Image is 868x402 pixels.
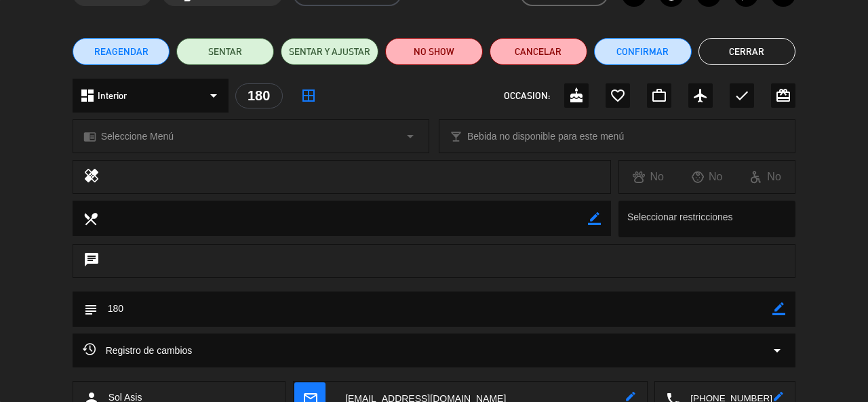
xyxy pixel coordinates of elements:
[94,45,149,59] span: REAGENDAR
[610,87,626,104] i: favorite_border
[83,342,193,359] span: Registro de cambios
[83,252,100,270] i: chat
[651,87,667,104] i: work_outline
[504,88,550,104] span: OCCASION:
[568,87,585,104] i: cake
[769,342,785,359] i: arrow_drop_down
[79,87,96,104] i: dashboard
[772,302,785,315] i: border_color
[83,167,100,186] i: healing
[235,83,283,108] div: 180
[692,87,709,104] i: airplanemode_active
[734,87,750,104] i: check
[281,38,378,65] button: SENTAR Y AJUSTAR
[677,168,736,186] div: No
[98,88,127,104] span: Interior
[450,130,462,143] i: local_bar
[73,38,170,65] button: REAGENDAR
[176,38,274,65] button: SENTAR
[594,38,692,65] button: Confirmar
[205,87,222,104] i: arrow_drop_down
[402,128,418,144] i: arrow_drop_down
[775,87,791,104] i: card_giftcard
[83,211,98,226] i: local_dining
[101,129,174,144] span: Seleccione Menú
[588,212,601,225] i: border_color
[619,168,677,186] div: No
[385,38,483,65] button: NO SHOW
[83,302,98,317] i: subject
[467,129,624,144] span: Bebida no disponible para este menú
[736,168,795,186] div: No
[83,130,96,143] i: chrome_reader_mode
[698,38,796,65] button: Cerrar
[300,87,317,104] i: border_all
[490,38,587,65] button: Cancelar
